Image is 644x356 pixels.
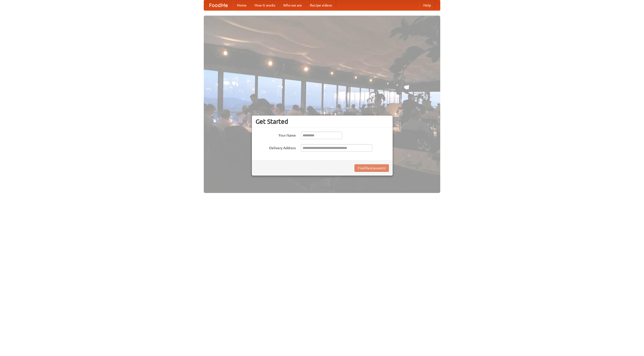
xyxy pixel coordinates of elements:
a: FoodMe [204,0,233,10]
a: How it works [251,0,279,10]
a: Home [233,0,251,10]
button: Find Restaurants! [354,164,389,172]
label: Your Name [256,132,296,138]
h3: Get Started [256,118,389,125]
a: Who we are [279,0,306,10]
a: Help [419,0,435,10]
label: Delivery Address [256,144,296,150]
a: Recipe videos [306,0,336,10]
